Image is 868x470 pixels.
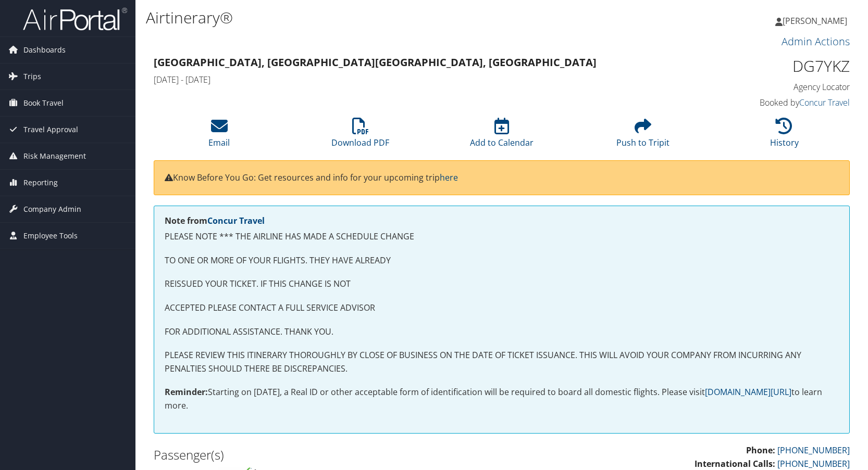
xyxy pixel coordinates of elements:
span: Risk Management [23,143,86,169]
h1: Airtinerary® [146,7,621,29]
a: [PHONE_NUMBER] [777,458,850,469]
span: Trips [23,63,41,90]
h1: DG7YKZ [688,55,850,77]
span: [PERSON_NAME] [783,15,847,27]
p: PLEASE REVIEW THIS ITINERARY THOROUGHLY BY CLOSE OF BUSINESS ON THE DATE OF TICKET ISSUANCE. THIS... [165,349,839,375]
strong: Note from [165,215,265,226]
strong: International Calls: [695,458,775,469]
h4: [DATE] - [DATE] [154,74,672,85]
a: [PHONE_NUMBER] [777,444,850,456]
a: Download PDF [331,123,389,148]
h4: Booked by [688,97,850,108]
span: Employee Tools [23,223,78,249]
strong: Phone: [746,444,775,456]
span: Book Travel [23,90,64,116]
span: Company Admin [23,196,81,222]
p: PLEASE NOTE *** THE AIRLINE HAS MADE A SCHEDULE CHANGE [165,230,839,244]
a: Concur Travel [207,215,265,226]
span: Dashboards [23,37,66,63]
a: Admin Actions [782,34,850,48]
strong: [GEOGRAPHIC_DATA], [GEOGRAPHIC_DATA] [GEOGRAPHIC_DATA], [GEOGRAPHIC_DATA] [154,55,597,69]
strong: Reminder: [165,386,208,398]
p: REISSUED YOUR TICKET. IF THIS CHANGE IS NOT [165,277,839,291]
p: TO ONE OR MORE OF YOUR FLIGHTS. THEY HAVE ALREADY [165,254,839,268]
span: Travel Approval [23,117,78,143]
a: History [770,123,799,148]
a: [PERSON_NAME] [775,5,858,36]
p: Starting on [DATE], a Real ID or other acceptable form of identification will be required to boar... [165,386,839,412]
h4: Agency Locator [688,81,850,93]
img: airportal-logo.png [23,7,127,31]
p: FOR ADDITIONAL ASSISTANCE. THANK YOU. [165,325,839,339]
a: Push to Tripit [616,123,669,148]
a: Email [208,123,230,148]
span: Reporting [23,170,58,196]
p: Know Before You Go: Get resources and info for your upcoming trip [165,171,839,185]
a: here [440,172,458,183]
a: [DOMAIN_NAME][URL] [705,386,791,398]
a: Concur Travel [799,97,850,108]
a: Add to Calendar [470,123,534,148]
p: ACCEPTED PLEASE CONTACT A FULL SERVICE ADVISOR [165,301,839,315]
h2: Passenger(s) [154,446,494,464]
